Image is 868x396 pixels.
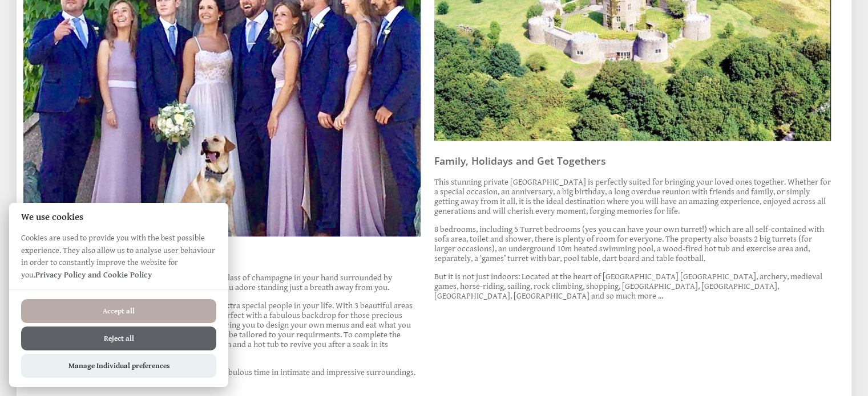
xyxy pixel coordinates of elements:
button: Accept all [21,299,216,323]
a: Privacy Policy and Cookie Policy [35,270,152,280]
p: Cookies are used to provide you with the best possible experience. They also allow us to analyse ... [9,232,228,289]
p: 8 bedrooms, including 5 Turret bedrooms (yes you can have your own turret!) which are all self-co... [434,224,831,263]
button: Manage Individual preferences [21,354,216,378]
h3: Family, Holidays and Get Togethers [434,154,831,168]
h2: We use cookies [9,212,228,223]
p: This stunning private [GEOGRAPHIC_DATA] is perfectly suited for bringing your loved ones together... [434,177,831,216]
button: Reject all [21,326,216,350]
p: But it is not just indoors: Located at the heart of [GEOGRAPHIC_DATA] [GEOGRAPHIC_DATA], archery,... [434,272,831,301]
